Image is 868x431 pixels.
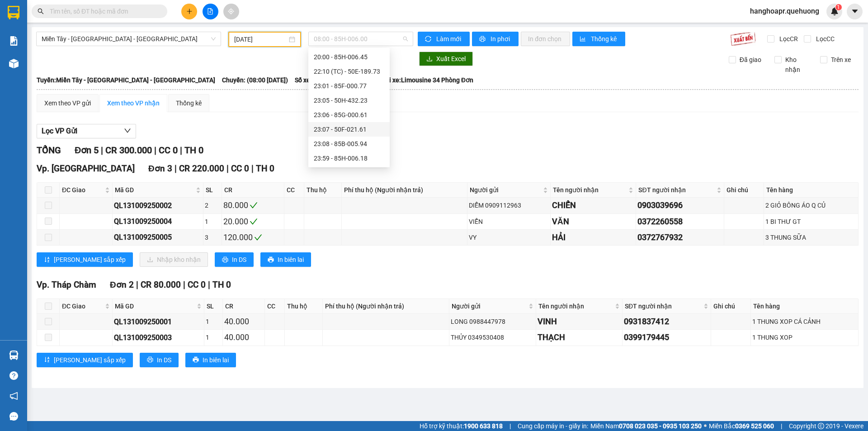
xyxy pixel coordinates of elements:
button: syncLàm mới [418,32,470,46]
span: Xuất Excel [436,54,466,64]
span: Vp. [GEOGRAPHIC_DATA] [37,163,135,174]
span: | [183,279,185,290]
span: printer [222,256,228,264]
span: [PERSON_NAME] sắp xếp [54,255,126,265]
button: caret-down [847,4,863,19]
img: logo-vxr [8,6,19,19]
button: printerIn biên lai [185,353,236,367]
span: SĐT người nhận [625,301,702,311]
span: CC 0 [159,145,178,156]
span: | [101,145,103,156]
strong: 0708 023 035 - 0935 103 250 [619,422,702,430]
span: Vp. Tháp Chàm [37,279,96,290]
span: caret-down [851,7,859,15]
span: sync [425,36,433,43]
img: solution-icon [9,36,19,46]
div: HẢI [552,231,635,244]
span: | [154,145,156,156]
div: THỦY 0349530408 [451,332,534,342]
span: Chuyến: (08:00 [DATE]) [222,75,288,85]
span: Hỗ trợ kỹ thuật: [420,421,503,431]
div: 1 [206,317,221,327]
span: | [208,279,210,290]
span: Tên người nhận [553,185,627,195]
span: In biên lai [278,255,304,265]
div: 120.000 [223,231,283,244]
span: printer [193,356,199,364]
input: 10/09/2025 [234,34,287,44]
span: copyright [818,423,824,429]
div: VĂN [552,215,635,228]
span: check [254,233,262,242]
th: Tên hàng [764,183,859,198]
span: ⚪️ [704,424,707,428]
div: DIỄM 0909112963 [469,200,549,210]
span: Cung cấp máy in - giấy in: [518,421,588,431]
span: CC 0 [188,279,206,290]
th: Phí thu hộ (Người nhận trả) [323,299,449,314]
strong: 1900 633 818 [464,422,503,430]
th: CR [222,183,285,198]
div: 23:05 - 50H-432.23 [314,95,384,105]
span: Tên người nhận [538,301,613,311]
button: bar-chartThống kê [572,32,625,46]
button: file-add [203,4,218,19]
th: CC [284,183,304,198]
span: Đơn 5 [75,145,99,156]
th: Tên hàng [751,299,859,314]
td: CHIẾN [551,198,637,213]
span: Làm mới [436,34,462,44]
span: SĐT người nhận [638,185,714,195]
span: bar-chart [580,36,587,43]
span: TH 0 [256,163,274,174]
span: down [124,127,131,134]
div: 3 [205,232,220,242]
span: Loại xe: Limousine 34 Phòng Đơn [378,75,473,85]
span: | [251,163,254,174]
th: SL [203,183,222,198]
span: CR 220.000 [179,163,224,174]
div: 1 BI THƯ GT [765,217,857,227]
div: 0372767932 [637,231,722,244]
td: 0372260558 [636,214,724,230]
span: sort-ascending [44,256,50,264]
td: VĂN [551,214,637,230]
span: download [426,56,433,63]
div: 0372260558 [637,215,722,228]
span: In DS [157,355,171,365]
span: 08:00 - 85H-006.00 [314,32,408,46]
div: CHIẾN [552,199,635,212]
span: In DS [232,255,246,265]
div: 2 [205,200,220,210]
div: 22:10 (TC) - 50E-189.73 [314,66,384,76]
span: file-add [207,8,213,14]
span: check [250,201,258,209]
span: sort-ascending [44,356,50,364]
div: 0903039696 [637,199,722,212]
div: VY [469,232,549,242]
span: message [9,412,18,421]
img: icon-new-feature [830,7,839,15]
div: Thống kê [176,98,202,108]
td: THẠCH [536,330,623,346]
div: 3 THUNG SỮA [765,232,857,242]
button: downloadNhập kho nhận [140,252,208,267]
td: VINH [536,314,623,330]
div: QL131009250001 [114,316,203,327]
span: | [226,163,229,174]
div: 1 THUNG XOP CÁ CẢNH [752,317,857,327]
div: 1 [205,217,220,227]
span: search [38,8,44,14]
button: downloadXuất Excel [419,52,473,66]
span: question-circle [9,371,18,380]
img: warehouse-icon [9,350,19,360]
span: Đã giao [736,55,765,65]
span: printer [479,36,487,43]
span: Trên xe [827,55,854,65]
strong: 0369 525 060 [735,422,774,430]
span: Miền Tây - Phan Rang - Ninh Sơn [42,32,216,46]
span: | [136,279,138,290]
span: In phơi [491,34,511,44]
td: HẢI [551,230,637,246]
div: 80.000 [223,199,283,212]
